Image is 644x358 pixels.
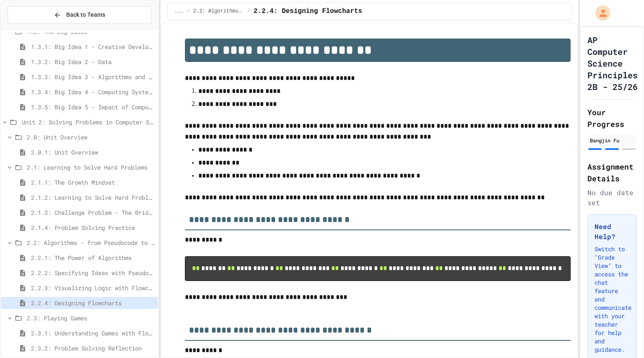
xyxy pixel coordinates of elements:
[31,344,155,353] span: 2.3.2: Problem Solving Reflection
[31,329,155,337] span: 2.3.1: Understanding Games with Flowcharts
[27,314,155,322] span: 2.3: Playing Games
[66,10,105,19] span: Back to Teams
[187,8,190,15] span: /
[31,103,155,111] span: 1.3.5: Big Idea 5 - Impact of Computing
[31,178,155,187] span: 2.1.1: The Growth Mindset
[587,3,613,23] div: My Account
[31,253,155,262] span: 2.2.1: The Power of Algorithms
[27,163,155,172] span: 2.1: Learning to Solve Hard Problems
[254,6,362,16] span: 2.2.4: Designing Flowcharts
[590,137,634,144] div: Bangjin Fu
[595,245,629,354] p: Switch to "Grade View" to access the chat feature and communicate with your teacher for help and ...
[31,268,155,277] span: 2.2.2: Specifying Ideas with Pseudocode
[587,188,636,208] div: No due date set
[31,72,155,81] span: 1.3.3: Big Idea 3 - Algorithms and Programming
[31,208,155,217] span: 2.1.3: Challenge Problem - The Bridge
[595,221,629,242] h3: Need Help?
[587,34,638,93] h1: AP Computer Science Principles 2B - 25/26
[31,148,155,157] span: 2.0.1: Unit Overview
[247,8,250,15] span: /
[31,223,155,232] span: 2.1.4: Problem Solving Practice
[31,88,155,96] span: 1.3.4: Big Idea 4 - Computing Systems and Networks
[31,283,155,292] span: 2.2.3: Visualizing Logic with Flowcharts
[587,106,636,130] h2: Your Progress
[174,8,184,15] span: ...
[22,118,155,126] span: Unit 2: Solving Problems in Computer Science
[27,133,155,142] span: 2.0: Unit Overview
[31,193,155,202] span: 2.1.2: Learning to Solve Hard Problems
[31,42,155,51] span: 1.3.1: Big Idea 1 - Creative Development
[587,161,636,184] h2: Assignment Details
[31,57,155,66] span: 1.3.2: Big Idea 2 - Data
[193,8,244,15] span: 2.2: Algorithms - from Pseudocode to Flowcharts
[31,299,155,307] span: 2.2.4: Designing Flowcharts
[8,6,151,24] button: Back to Teams
[27,238,155,247] span: 2.2: Algorithms - from Pseudocode to Flowcharts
